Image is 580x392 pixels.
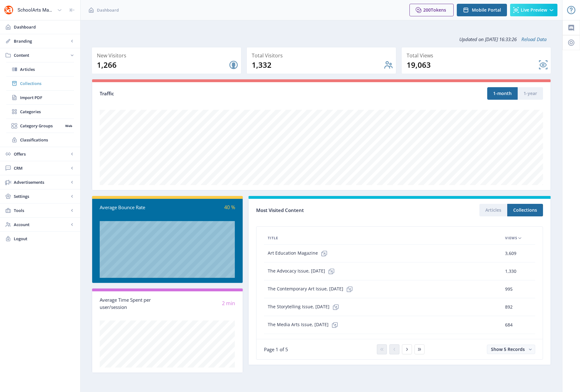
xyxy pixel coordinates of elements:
[14,24,75,30] span: Dashboard
[510,4,557,16] button: Live Preview
[505,234,517,242] span: Views
[268,283,356,295] span: The Contemporary Art Issue, [DATE]
[487,87,518,100] button: 1-month
[479,204,507,216] button: Articles
[14,221,69,228] span: Account
[407,60,538,70] div: 19,063
[20,80,74,87] span: Collections
[97,7,119,13] span: Dashboard
[264,346,288,352] span: Page 1 of 5
[256,205,400,215] div: Most Visited Content
[457,4,507,16] button: Mobile Portal
[14,179,69,185] span: Advertisements
[20,94,74,101] span: Import PDF
[14,38,69,44] span: Branding
[268,301,342,313] span: The Storytelling Issue, [DATE]
[409,4,454,16] button: 200Tokens
[20,109,74,115] span: Categories
[20,123,63,129] span: Category Groups
[14,52,69,58] span: Content
[491,346,525,352] span: Show 5 Records
[268,234,278,242] span: Title
[268,319,341,331] span: The Media Arts Issue, [DATE]
[4,5,14,15] img: properties.app_icon.png
[6,62,74,76] a: Articles
[14,207,69,214] span: Tools
[521,8,547,13] span: Live Preview
[252,60,383,70] div: 1,332
[6,119,74,133] a: Category GroupsWeb
[505,268,516,275] span: 1,330
[100,90,321,97] div: Traffic
[14,165,69,171] span: CRM
[20,66,74,72] span: Articles
[507,204,543,216] button: Collections
[224,204,235,211] span: 40 %
[6,133,74,147] a: Classifications
[268,265,338,278] span: The Advocacy Issue, [DATE]
[18,3,55,17] div: SchoolArts Magazine
[100,296,167,310] div: Average Time Spent per user/session
[268,247,330,260] span: Art Education Magazine
[92,31,551,47] div: Updated on [DATE] 16:33:26
[167,300,235,307] div: 2 min
[252,51,393,60] div: Total Visitors
[431,7,446,13] span: Tokens
[505,285,513,293] span: 995
[97,51,239,60] div: New Visitors
[20,137,74,143] span: Classifications
[97,60,229,70] div: 1,266
[14,193,69,199] span: Settings
[14,151,69,157] span: Offers
[505,303,513,311] span: 892
[518,87,543,100] button: 1-year
[407,51,548,60] div: Total Views
[14,236,75,242] span: Logout
[505,321,513,329] span: 684
[505,250,516,257] span: 3,609
[517,36,546,42] a: Reload Data
[63,123,74,129] nb-badge: Web
[487,345,535,354] button: Show 5 Records
[6,77,74,90] a: Collections
[100,204,167,211] div: Average Bounce Rate
[472,8,501,13] span: Mobile Portal
[6,105,74,119] a: Categories
[6,91,74,104] a: Import PDF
